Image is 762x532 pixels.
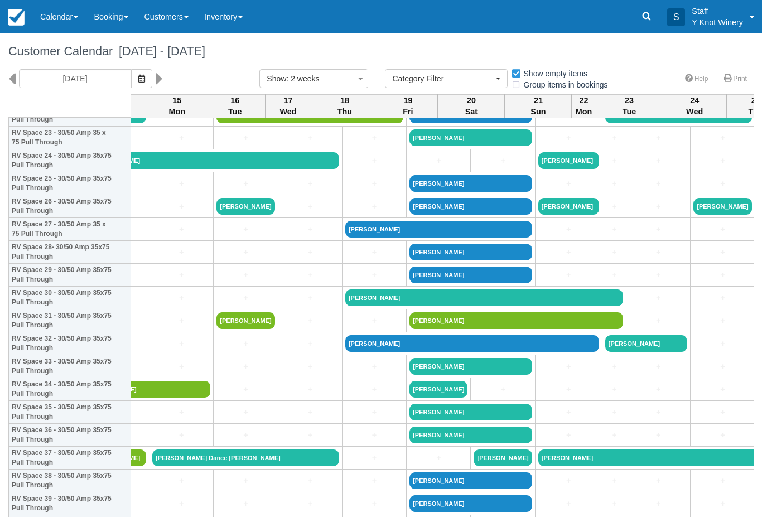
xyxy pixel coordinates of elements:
[216,312,274,329] a: [PERSON_NAME]
[409,312,623,329] a: [PERSON_NAME]
[216,361,274,373] a: +
[149,94,205,118] th: 15 Mon
[9,378,132,401] th: RV Space 34 - 30/50 Amp 35x75 Pull Through
[281,384,339,395] a: +
[409,358,532,375] a: [PERSON_NAME]
[629,246,687,258] a: +
[345,384,403,395] a: +
[409,427,532,443] a: [PERSON_NAME]
[474,155,532,167] a: +
[152,201,210,212] a: +
[216,224,274,235] a: +
[9,492,132,515] th: RV Space 39 - 30/50 Amp 35x75 Pull Through
[663,94,726,118] th: 24 Wed
[345,221,532,238] a: [PERSON_NAME]
[693,315,751,327] a: +
[152,475,210,487] a: +
[152,429,210,441] a: +
[538,178,599,190] a: +
[345,269,403,281] a: +
[345,335,599,352] a: [PERSON_NAME]
[538,429,599,441] a: +
[152,269,210,281] a: +
[572,94,596,118] th: 22 Mon
[409,452,467,464] a: +
[538,132,599,144] a: +
[378,94,438,118] th: 19 Fri
[605,178,623,190] a: +
[286,74,319,83] span: : 2 weeks
[385,69,508,88] button: Category Filter
[629,292,687,304] a: +
[538,269,599,281] a: +
[267,74,286,83] span: Show
[409,129,532,146] a: [PERSON_NAME]
[693,178,751,190] a: +
[152,315,210,327] a: +
[409,404,532,420] a: [PERSON_NAME]
[538,498,599,510] a: +
[605,475,623,487] a: +
[667,8,685,26] div: S
[538,407,599,418] a: +
[345,475,403,487] a: +
[281,429,339,441] a: +
[629,224,687,235] a: +
[629,361,687,373] a: +
[9,401,132,424] th: RV Space 35 - 30/50 Amp 35x75 Pull Through
[693,498,751,510] a: +
[8,9,25,26] img: checkfront-main-nav-mini-logo.png
[409,495,532,512] a: [PERSON_NAME]
[216,178,274,190] a: +
[511,69,596,77] span: Show empty items
[629,384,687,395] a: +
[538,152,599,169] a: [PERSON_NAME]
[281,132,339,144] a: +
[678,71,715,87] a: Help
[216,132,274,144] a: +
[605,498,623,510] a: +
[216,338,274,350] a: +
[693,429,751,441] a: +
[281,475,339,487] a: +
[693,224,751,235] a: +
[9,195,132,218] th: RV Space 26 - 30/50 Amp 35x75 Pull Through
[216,384,274,395] a: +
[345,178,403,190] a: +
[511,76,615,93] label: Group items in bookings
[693,384,751,395] a: +
[629,407,687,418] a: +
[629,132,687,144] a: +
[605,201,623,212] a: +
[505,94,572,118] th: 21 Sun
[345,498,403,510] a: +
[9,149,132,172] th: RV Space 24 - 30/50 Amp 35x75 Pull Through
[265,94,311,118] th: 17 Wed
[474,449,532,466] a: [PERSON_NAME]
[152,361,210,373] a: +
[152,224,210,235] a: +
[409,198,532,215] a: [PERSON_NAME]
[629,315,687,327] a: +
[281,292,339,304] a: +
[474,384,532,395] a: +
[605,429,623,441] a: +
[605,384,623,395] a: +
[281,178,339,190] a: +
[281,224,339,235] a: +
[85,152,339,169] a: [PERSON_NAME]
[281,407,339,418] a: +
[152,132,210,144] a: +
[9,172,132,195] th: RV Space 25 - 30/50 Amp 35x75 Pull Through
[596,94,663,118] th: 23 Tue
[693,292,751,304] a: +
[9,447,132,470] th: RV Space 37 - 30/50 Amp 35x75 Pull Through
[693,132,751,144] a: +
[345,315,403,327] a: +
[605,246,623,258] a: +
[605,335,687,352] a: [PERSON_NAME]
[345,246,403,258] a: +
[216,269,274,281] a: +
[538,475,599,487] a: +
[205,94,265,118] th: 16 Tue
